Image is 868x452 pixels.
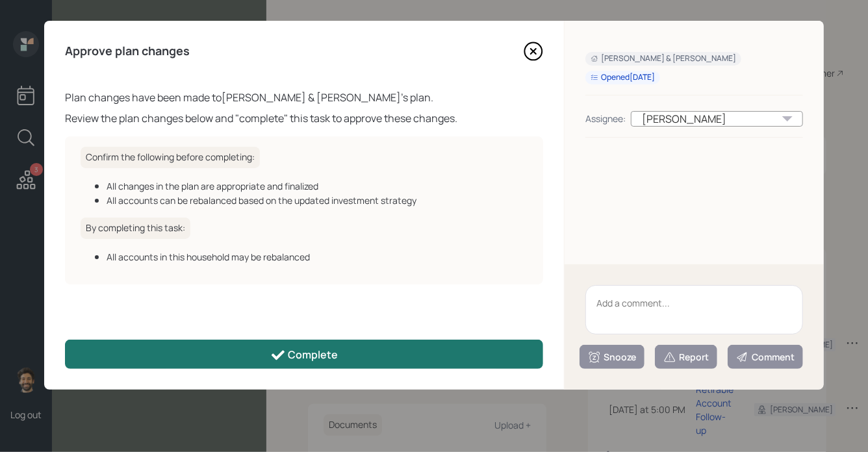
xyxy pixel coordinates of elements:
div: Plan changes have been made to [PERSON_NAME] & [PERSON_NAME] 's plan. [65,90,543,105]
div: [PERSON_NAME] & [PERSON_NAME] [591,53,736,64]
div: All accounts in this household may be rebalanced [107,250,528,264]
div: All accounts can be rebalanced based on the updated investment strategy [107,194,528,207]
h6: By completing this task: [81,218,190,239]
div: Assignee: [585,112,626,125]
h6: Confirm the following before completing: [81,147,260,168]
button: Report [655,345,717,369]
div: Complete [270,347,338,363]
button: Complete [65,340,543,369]
h4: Approve plan changes [65,44,190,58]
button: Snooze [580,345,645,369]
div: Review the plan changes below and "complete" this task to approve these changes. [65,110,543,126]
div: Opened [DATE] [591,72,655,83]
button: Comment [728,345,803,369]
div: All changes in the plan are appropriate and finalized [107,179,528,193]
div: Snooze [588,351,636,364]
div: Report [663,351,709,364]
div: [PERSON_NAME] [631,111,803,127]
div: Comment [736,351,795,364]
